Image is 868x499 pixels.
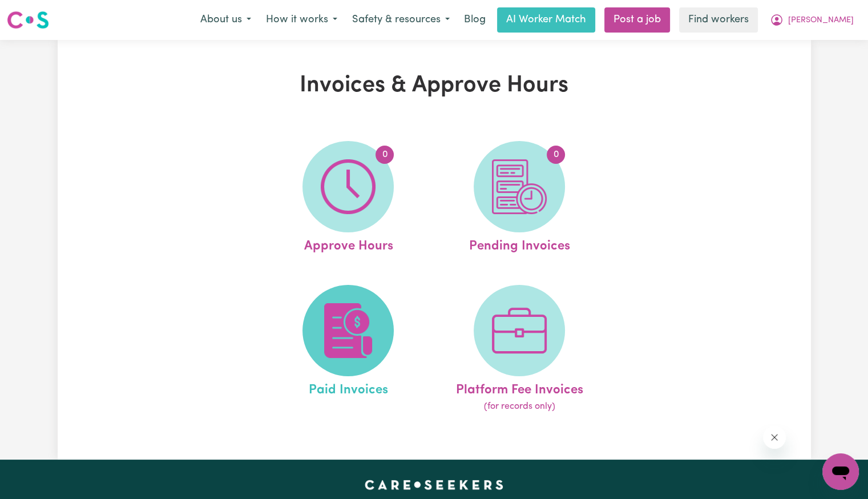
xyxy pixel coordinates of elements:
[497,7,595,33] a: AI Worker Match
[762,8,861,32] button: My Account
[469,232,570,256] span: Pending Invoices
[457,7,492,33] a: Blog
[763,426,786,449] iframe: Close message
[7,10,49,30] img: Careseekers logo
[266,285,430,414] a: Paid Invoices
[484,400,555,413] span: (for records only)
[365,480,503,489] a: Careseekers home page
[456,376,583,400] span: Platform Fee Invoices
[309,376,388,400] span: Paid Invoices
[604,7,670,33] a: Post a job
[788,14,854,27] span: [PERSON_NAME]
[679,7,758,33] a: Find workers
[437,285,601,414] a: Platform Fee Invoices(for records only)
[7,8,69,17] span: Need any help?
[7,7,49,33] a: Careseekers logo
[822,453,859,490] iframe: Button to launch messaging window
[304,232,393,256] span: Approve Hours
[437,141,601,256] a: Pending Invoices
[547,146,565,164] span: 0
[259,8,345,32] button: How it works
[376,146,394,164] span: 0
[266,141,430,256] a: Approve Hours
[345,8,457,32] button: Safety & resources
[190,72,679,99] h1: Invoices & Approve Hours
[193,8,259,32] button: About us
